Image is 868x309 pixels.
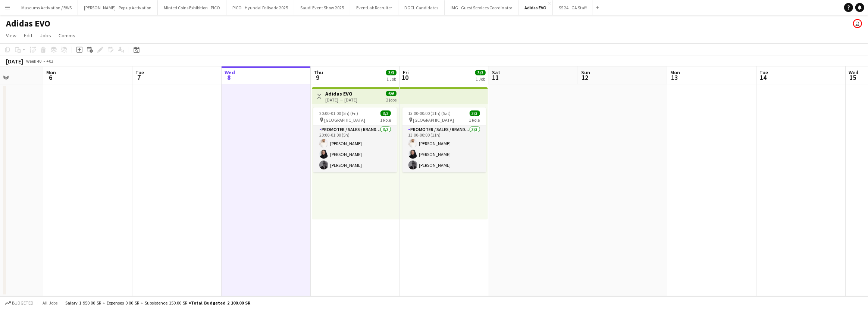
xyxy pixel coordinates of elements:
div: 1 Job [476,76,485,82]
span: 8 [223,73,235,82]
span: Sun [581,69,590,76]
a: View [3,31,19,40]
button: Minted Coins Exhibition - PICO [158,0,226,15]
span: 9 [313,73,323,82]
span: 12 [580,73,590,82]
app-job-card: 20:00-01:00 (5h) (Fri)3/3 [GEOGRAPHIC_DATA]1 RolePromoter / Sales / Brand Ambassador3/320:00-01:0... [313,107,397,172]
span: 3/3 [470,110,480,116]
span: [GEOGRAPHIC_DATA] [413,117,454,123]
span: Edit [24,32,32,39]
span: All jobs [41,300,59,306]
span: 1 Role [469,117,480,123]
span: Jobs [40,32,51,39]
app-card-role: Promoter / Sales / Brand Ambassador3/320:00-01:00 (5h)[PERSON_NAME][PERSON_NAME][PERSON_NAME] [313,125,397,172]
button: Saudi Event Show 2025 [294,0,350,15]
span: View [6,32,16,39]
span: Mon [46,69,56,76]
div: 1 Job [386,76,396,82]
span: Wed [849,69,858,76]
div: [DATE] [6,57,23,65]
span: 7 [134,73,144,82]
app-user-avatar: Salman AlQurni [853,19,862,28]
a: Jobs [37,31,54,40]
h1: Adidas EVO [6,18,50,29]
span: [GEOGRAPHIC_DATA] [324,117,365,123]
span: Comms [59,32,75,39]
span: 13 [669,73,680,82]
app-card-role: Promoter / Sales / Brand Ambassador3/313:00-00:00 (11h)[PERSON_NAME][PERSON_NAME][PERSON_NAME] [402,125,486,172]
span: Wed [225,69,235,76]
span: Thu [314,69,323,76]
span: Fri [403,69,409,76]
button: Budgeted [4,299,35,307]
button: Museums Activation / BWS [15,0,78,15]
span: 1 Role [380,117,391,123]
button: SS 24 - GA Staff [553,0,593,15]
button: [PERSON_NAME] - Pop up Activation [78,0,158,15]
div: +03 [46,58,53,64]
span: 3/3 [386,70,397,75]
span: 14 [758,73,768,82]
span: 13:00-00:00 (11h) (Sat) [408,110,451,116]
span: 10 [402,73,409,82]
span: Mon [670,69,680,76]
div: Salary 1 950.00 SR + Expenses 0.00 SR + Subsistence 150.00 SR = [65,300,250,306]
a: Comms [56,31,78,40]
span: Budgeted [12,300,34,306]
div: [DATE] → [DATE] [325,97,357,103]
app-job-card: 13:00-00:00 (11h) (Sat)3/3 [GEOGRAPHIC_DATA]1 RolePromoter / Sales / Brand Ambassador3/313:00-00:... [402,107,486,172]
div: 2 jobs [386,96,397,103]
span: Tue [759,69,768,76]
button: PICO - Hyundai Palisade 2025 [226,0,294,15]
span: 15 [847,73,858,82]
span: Tue [135,69,144,76]
span: Week 40 [25,58,43,64]
span: 20:00-01:00 (5h) (Fri) [319,110,358,116]
span: 11 [491,73,500,82]
span: 3/3 [475,70,486,75]
h3: Adidas EVO [325,90,357,97]
span: 6 [45,73,56,82]
button: Adidas EVO [518,0,553,15]
span: Sat [492,69,500,76]
button: IMG - Guest Services Coordinator [445,0,518,15]
a: Edit [21,31,35,40]
span: 3/3 [380,110,391,116]
span: Total Budgeted 2 100.00 SR [191,300,250,306]
button: DGCL Candidates [398,0,445,15]
span: 6/6 [386,91,397,96]
button: EventLab Recruiter [350,0,398,15]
